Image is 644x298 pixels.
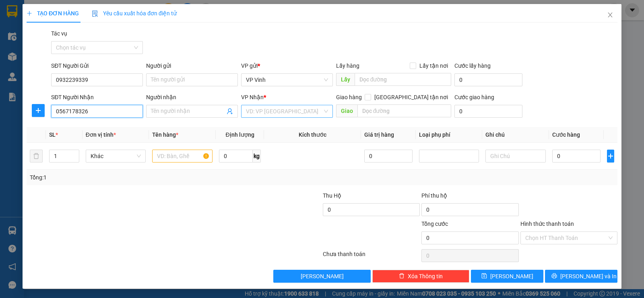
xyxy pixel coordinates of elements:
div: SĐT Người Nhận [51,93,143,102]
button: deleteXóa Thông tin [372,270,469,283]
span: plus [27,10,32,16]
span: user-add [227,108,233,115]
span: delete [399,273,405,279]
span: Lấy hàng [336,63,359,69]
input: Dọc đường [355,73,452,86]
span: TẠO ĐƠN HÀNG [27,10,79,17]
button: [PERSON_NAME] [273,270,370,283]
span: kg [253,150,261,163]
button: delete [30,150,43,163]
span: plus [32,107,44,114]
span: Lấy tận nơi [416,61,451,70]
div: Tổng: 1 [30,173,249,182]
span: Tổng cước [421,221,448,227]
label: Hình thức thanh toán [520,221,574,227]
div: Phí thu hộ [421,191,518,203]
button: printer[PERSON_NAME] và In [545,270,617,283]
span: SL [49,131,56,138]
span: Thu Hộ [323,192,341,199]
input: Dọc đường [357,104,452,117]
button: plus [32,104,45,117]
th: Ghi chú [482,127,549,143]
label: Tác vụ [51,30,67,37]
span: Giao [336,104,357,117]
button: plus [607,150,614,163]
label: Cước giao hàng [454,94,494,100]
span: [PERSON_NAME] [301,272,344,281]
span: Tên hàng [152,131,178,138]
span: Cước hàng [552,131,580,138]
div: SĐT Người Gửi [51,61,143,70]
span: Đơn vị tính [86,131,116,138]
input: Cước giao hàng [454,105,522,118]
span: [PERSON_NAME] [490,272,533,281]
input: VD: Bàn, Ghế [152,150,213,163]
div: Người gửi [146,61,238,70]
span: save [481,273,487,279]
img: icon [92,10,98,17]
button: save[PERSON_NAME] [471,270,543,283]
span: Yêu cầu xuất hóa đơn điện tử [92,10,177,17]
span: VP Nhận [241,94,264,100]
div: VP gửi [241,61,333,70]
span: Định lượng [226,131,254,138]
th: Loại phụ phí [416,127,483,143]
span: plus [607,153,614,159]
label: Cước lấy hàng [454,63,491,69]
span: close [607,12,613,18]
div: Người nhận [146,93,238,102]
span: printer [551,273,557,279]
input: Cước lấy hàng [454,73,522,86]
span: Giao hàng [336,94,362,100]
span: VP Vinh [246,74,328,86]
input: 0 [364,150,413,163]
span: Xóa Thông tin [408,272,443,281]
span: Kích thước [299,131,326,138]
input: Ghi Chú [485,150,546,163]
span: Giá trị hàng [364,131,394,138]
span: Khác [91,150,141,162]
div: Chưa thanh toán [322,250,421,264]
span: Lấy [336,73,355,86]
span: [PERSON_NAME] và In [560,272,617,281]
button: Close [599,4,621,27]
span: [GEOGRAPHIC_DATA] tận nơi [371,93,451,102]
